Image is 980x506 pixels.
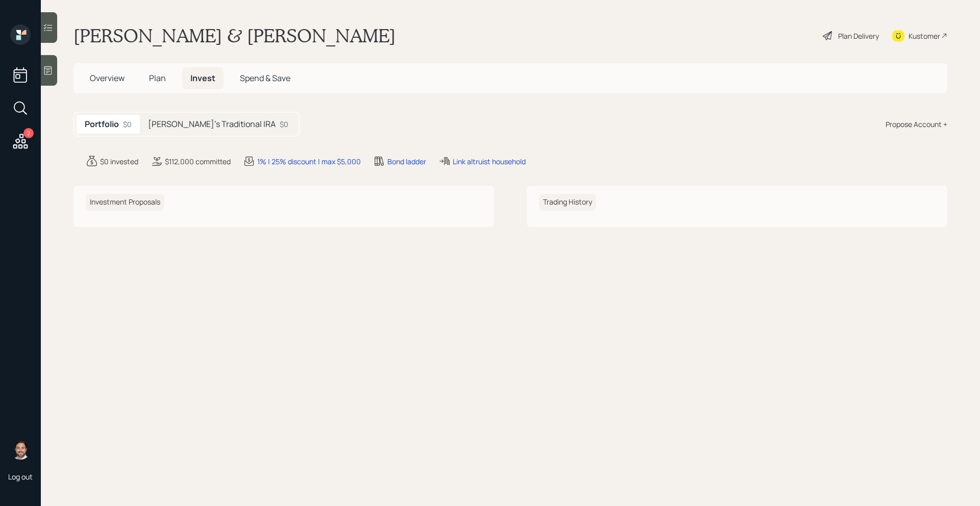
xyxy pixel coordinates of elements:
[165,156,231,167] div: $112,000 committed
[23,128,34,138] div: 2
[90,72,125,84] span: Overview
[85,119,119,129] h5: Portfolio
[453,156,526,167] div: Link altruist household
[73,24,396,47] h1: [PERSON_NAME] & [PERSON_NAME]
[123,119,132,130] div: $0
[387,156,426,167] div: Bond ladder
[909,31,940,41] div: Kustomer
[10,439,31,460] img: michael-russo-headshot.png
[190,72,215,84] span: Invest
[149,72,166,84] span: Plan
[838,31,879,41] div: Plan Delivery
[8,472,33,482] div: Log out
[100,156,138,167] div: $0 invested
[539,194,596,211] h6: Trading History
[148,119,276,129] h5: [PERSON_NAME]'s Traditional IRA
[240,72,290,84] span: Spend & Save
[886,119,947,130] div: Propose Account +
[86,194,164,211] h6: Investment Proposals
[280,119,288,130] div: $0
[257,156,361,167] div: 1% | 25% discount | max $5,000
